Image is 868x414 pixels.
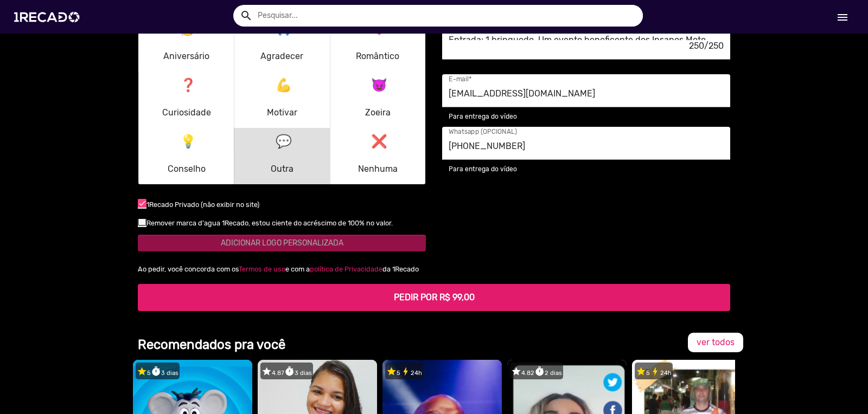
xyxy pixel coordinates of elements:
[168,130,206,182] p: Conselho
[180,76,193,89] mat-icon: ❓
[365,74,391,126] p: Zoeira
[333,17,423,69] button: Romântico
[356,17,399,69] p: Romântico
[237,130,327,182] button: Outra
[236,5,255,24] button: Example home icon
[180,133,193,146] mat-icon: 💡
[250,5,643,27] input: Pesquisar...
[138,235,426,251] button: ADICIONAR LOGO PERSONALIZADA
[449,87,724,101] input: E-mail
[276,76,289,89] mat-icon: 💪
[141,17,232,69] button: Aniversário
[276,133,289,146] mat-icon: 💬
[697,337,735,347] span: ver todos
[141,74,232,126] button: Curiosidade
[333,130,423,182] button: Nenhuma
[449,39,724,53] div: 250/250
[371,133,384,146] mat-icon: ❌
[271,130,293,182] p: Outra
[267,74,297,126] p: Motivar
[240,9,253,22] mat-icon: Example home icon
[260,17,303,69] p: Agradecer
[141,130,232,182] button: Conselho
[371,76,384,89] mat-icon: 😈
[310,265,382,273] a: política de Privacidade
[836,11,849,24] mat-icon: Início
[358,130,398,182] p: Nenhuma
[449,112,517,122] mat-hint: Para entrega do vídeo
[237,17,327,69] button: Agradecer
[138,337,285,352] b: Recomendados pra você
[138,265,419,273] span: Ao pedir, você concorda com os e com a da 1Recado
[239,265,285,273] a: Termos de uso
[162,74,211,126] p: Curiosidade
[146,200,259,209] small: 1Recado Privado (não exibir no site)
[449,139,724,153] input: Whatsapp
[394,292,475,302] b: PEDIR POR R$ 99,00
[237,74,327,126] button: Motivar
[138,284,730,311] button: PEDIR POR R$ 99,00
[333,74,423,126] button: Zoeira
[449,164,517,175] mat-hint: Para entrega do vídeo
[163,17,209,69] p: Aniversário
[146,219,393,227] small: Remover marca d'agua 1Recado, estou ciente do acréscimo de 100% no valor.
